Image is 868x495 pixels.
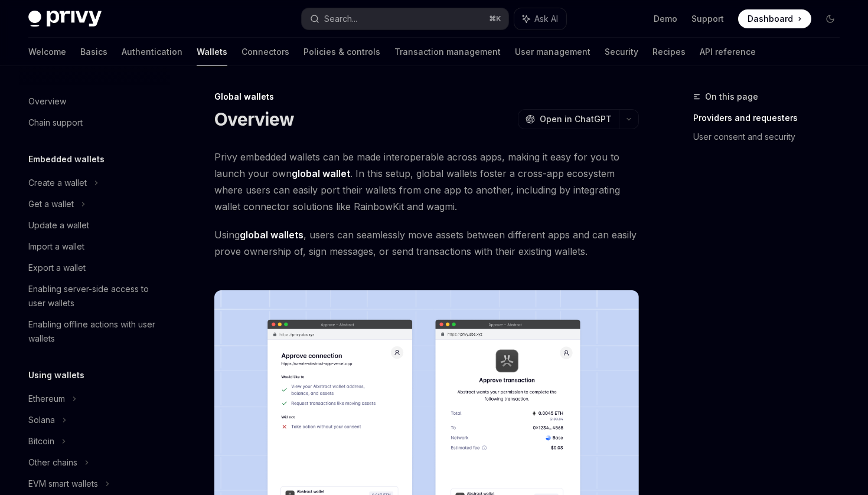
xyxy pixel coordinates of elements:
[394,38,501,66] a: Transaction management
[28,392,65,406] div: Ethereum
[324,12,357,26] div: Search...
[748,13,793,25] span: Dashboard
[197,38,227,66] a: Wallets
[19,91,170,112] a: Overview
[242,38,289,66] a: Connectors
[19,257,170,278] a: Export a wallet
[489,14,501,24] span: ⌘ K
[540,113,612,125] span: Open in ChatGPT
[534,13,558,25] span: Ask AI
[693,109,849,127] a: Providers and requesters
[28,477,98,491] div: EVM smart wallets
[28,413,55,427] div: Solana
[214,109,294,130] h1: Overview
[705,90,758,104] span: On this page
[28,218,89,232] div: Update a wallet
[28,94,66,109] div: Overview
[691,13,724,25] a: Support
[304,38,380,66] a: Policies & controls
[19,278,170,314] a: Enabling server-side access to user wallets
[240,229,304,241] strong: global wallets
[28,261,86,275] div: Export a wallet
[28,368,84,382] h5: Using wallets
[515,38,590,66] a: User management
[19,236,170,257] a: Import a wallet
[28,152,105,166] h5: Embedded wallets
[19,314,170,349] a: Enabling offline actions with user wallets
[28,434,54,448] div: Bitcoin
[214,149,639,215] span: Privy embedded wallets can be made interoperable across apps, making it easy for you to launch yo...
[28,197,74,211] div: Get a wallet
[514,8,566,29] button: Ask AI
[693,127,849,146] a: User consent and security
[518,109,619,129] button: Open in ChatGPT
[821,9,840,28] button: Toggle dark mode
[28,38,66,66] a: Welcome
[122,38,182,66] a: Authentication
[28,11,102,27] img: dark logo
[28,176,87,190] div: Create a wallet
[28,240,84,254] div: Import a wallet
[738,9,811,28] a: Dashboard
[28,282,163,310] div: Enabling server-side access to user wallets
[654,13,677,25] a: Demo
[700,38,756,66] a: API reference
[28,317,163,346] div: Enabling offline actions with user wallets
[28,455,77,470] div: Other chains
[605,38,638,66] a: Security
[214,227,639,260] span: Using , users can seamlessly move assets between different apps and can easily prove ownership of...
[292,168,350,179] strong: global wallet
[652,38,686,66] a: Recipes
[214,91,639,103] div: Global wallets
[19,215,170,236] a: Update a wallet
[19,112,170,133] a: Chain support
[80,38,107,66] a: Basics
[302,8,508,29] button: Search...⌘K
[28,116,83,130] div: Chain support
